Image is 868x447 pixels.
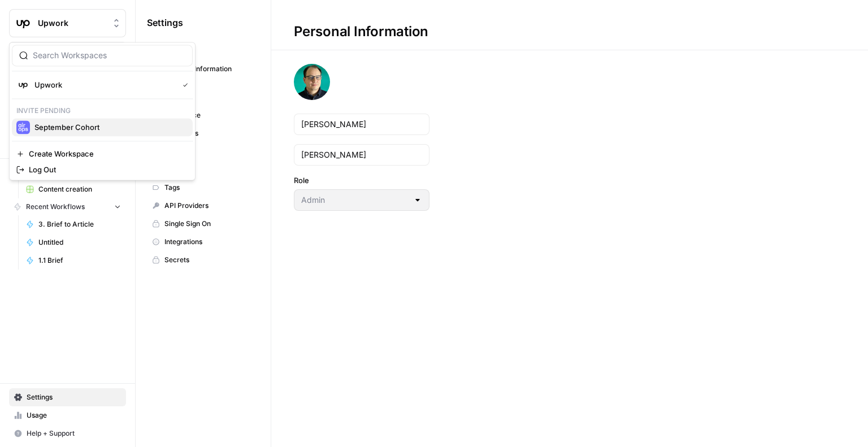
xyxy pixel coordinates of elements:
a: Secrets [147,251,259,269]
span: Databases [164,128,254,138]
a: Log Out [12,162,193,177]
button: Recent Workflows [9,198,126,215]
a: Tags [147,179,259,197]
span: 3. Brief to Article [38,219,121,229]
input: Search Workspaces [33,50,185,61]
div: Workspace: Upwork [9,42,196,180]
span: Workspace [164,110,254,120]
a: Usage [9,406,126,424]
a: Workspace [147,106,259,124]
label: Role [294,175,429,186]
button: Workspace: Upwork [9,9,126,37]
a: Billing [147,142,259,160]
a: Content creation [21,180,126,198]
img: Upwork Logo [13,13,33,33]
a: Team [147,160,259,179]
span: Integrations [164,237,254,247]
span: Tags [164,183,254,193]
span: Single Sign On [164,219,254,229]
p: Invite pending [12,103,193,118]
span: Create Workspace [29,148,184,159]
img: Upwork Logo [16,78,30,92]
span: Log Out [29,164,184,175]
a: Untitled [21,233,126,251]
span: 1.1 Brief [38,255,121,266]
span: Settings [27,392,121,402]
span: Untitled [38,237,121,248]
span: Content creation [38,184,121,194]
span: Personal Information [164,64,254,74]
span: API Providers [164,201,254,211]
a: 1.1 Brief [21,251,126,270]
button: Help + Support [9,424,126,442]
div: Personal Information [271,23,451,41]
a: API Providers [147,197,259,215]
span: Billing [164,146,254,157]
span: Upwork [38,18,106,29]
a: Settings [9,388,126,406]
span: Recent Workflows [26,202,85,212]
a: Databases [147,124,259,142]
span: Upwork [34,79,173,90]
a: Create Workspace [12,146,193,162]
img: avatar [294,64,330,100]
span: Team [164,164,254,175]
a: Integrations [147,233,259,251]
span: September Cohort [34,121,184,133]
img: September Cohort Logo [16,120,30,134]
a: Single Sign On [147,215,259,233]
span: Settings [147,16,183,29]
span: Secrets [164,255,254,265]
a: 3. Brief to Article [21,215,126,233]
a: Personal Information [147,60,259,78]
span: Usage [27,410,121,420]
span: Help + Support [27,428,121,439]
